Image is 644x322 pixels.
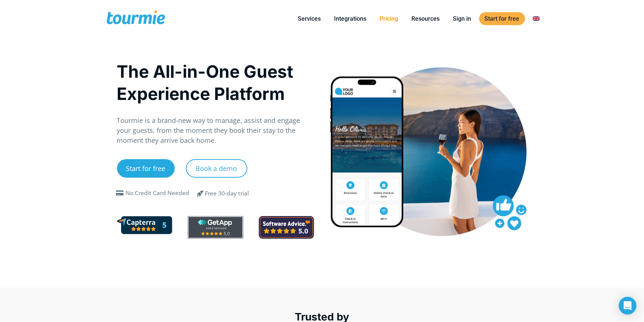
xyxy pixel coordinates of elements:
p: Tourmie is a brand-new way to manage, assist and engage your guests, from the moment they book th... [117,115,314,145]
span:  [114,190,126,196]
a: Pricing [374,14,404,23]
a: Resources [406,14,446,23]
div: Free 30-day trial [205,189,249,198]
span:  [191,189,209,198]
h1: The All-in-One Guest Experience Platform [117,60,314,105]
a: Book a demo [186,159,247,178]
a: Start for free [479,12,525,25]
a: Integrations [329,14,372,23]
a: Sign in [448,14,477,23]
div: No Credit Card Needed [126,189,190,198]
a: Start for free [117,159,175,178]
div: Open Intercom Messenger [619,297,637,315]
a: Services [293,14,327,23]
